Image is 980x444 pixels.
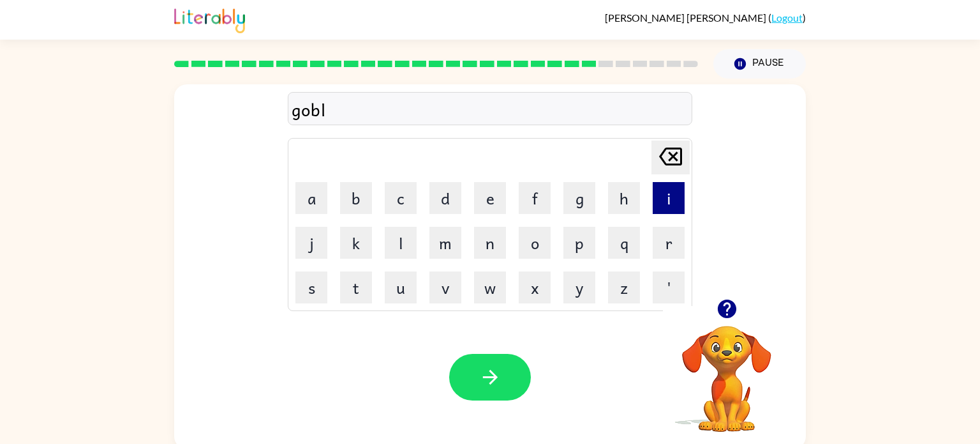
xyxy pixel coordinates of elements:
[608,182,640,214] button: h
[713,49,806,79] button: Pause
[429,227,461,259] button: m
[340,227,372,259] button: k
[474,227,506,259] button: n
[771,11,803,24] a: Logout
[605,11,768,24] span: [PERSON_NAME] [PERSON_NAME]
[385,227,417,259] button: l
[385,182,417,214] button: c
[563,227,595,259] button: p
[519,182,551,214] button: f
[292,96,688,123] div: gobl
[295,227,327,259] button: j
[653,227,685,259] button: r
[519,227,551,259] button: o
[605,11,806,24] div: ( )
[608,227,640,259] button: q
[340,272,372,303] button: t
[295,182,327,214] button: a
[340,182,372,214] button: b
[385,272,417,303] button: u
[474,182,506,214] button: e
[429,182,461,214] button: d
[429,272,461,303] button: v
[563,272,595,303] button: y
[295,272,327,303] button: s
[174,5,245,33] img: Literably
[519,272,551,303] button: x
[474,272,506,303] button: w
[608,272,640,303] button: z
[653,182,685,214] button: i
[663,306,791,434] video: Your browser must support playing .mp4 files to use Literably. Please try using another browser.
[653,272,685,303] button: '
[563,182,595,214] button: g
